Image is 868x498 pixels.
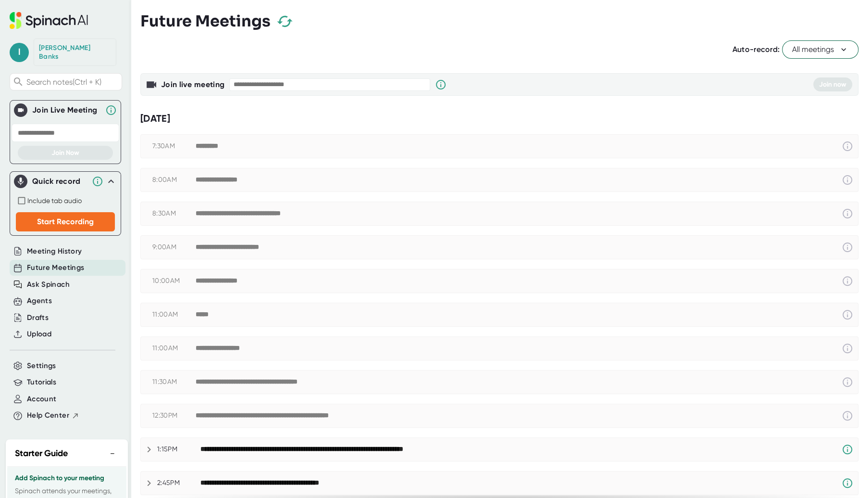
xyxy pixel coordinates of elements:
[27,246,82,257] button: Meeting History
[140,12,271,30] h3: Future Meetings
[842,140,853,152] svg: This event has already passed
[813,77,852,91] button: Join now
[27,279,70,290] button: Ask Spinach
[27,295,52,306] button: Agents
[152,344,196,353] div: 11:00AM
[152,378,196,386] div: 11:30AM
[32,177,87,186] div: Quick record
[157,479,200,487] div: 2:45PM
[26,77,119,87] span: Search notes (Ctrl + K)
[27,360,56,371] button: Settings
[842,376,853,388] svg: This event has already passed
[842,410,853,421] svg: This event has already passed
[819,80,846,89] span: Join now
[27,329,51,340] button: Upload
[27,312,49,323] button: Drafts
[140,113,858,125] div: [DATE]
[51,149,79,157] span: Join Now
[16,105,25,115] img: Join Live Meeting
[16,212,115,231] button: Start Recording
[161,80,224,89] b: Join live meeting
[152,176,196,184] div: 8:00AM
[152,142,196,151] div: 7:30AM
[14,172,117,191] div: Quick record
[152,310,196,319] div: 11:00AM
[18,146,113,160] button: Join Now
[14,101,117,120] div: Join Live MeetingJoin Live Meeting
[16,195,115,206] div: Record both your microphone and the audio from your browser tab (e.g., videos, meetings, etc.)
[152,411,196,420] div: 12:30PM
[152,209,196,218] div: 8:30AM
[15,447,68,460] h2: Starter Guide
[792,44,848,55] span: All meetings
[10,43,29,62] span: l
[842,242,853,253] svg: This event has already passed
[27,410,79,421] button: Help Center
[39,44,111,61] div: Lisa Banks
[732,45,780,54] span: Auto-record:
[157,445,200,454] div: 1:15PM
[782,40,858,59] button: All meetings
[27,262,84,273] button: Future Meetings
[152,243,196,252] div: 9:00AM
[27,394,56,405] button: Account
[842,208,853,219] svg: This event has already passed
[37,217,94,226] span: Start Recording
[152,277,196,285] div: 10:00AM
[27,377,56,388] button: Tutorials
[842,343,853,354] svg: This event has already passed
[842,309,853,320] svg: This event has already passed
[842,444,853,455] svg: Spinach requires a video conference link.
[842,174,853,186] svg: This event has already passed
[32,105,100,115] div: Join Live Meeting
[106,447,119,460] button: −
[27,410,69,421] span: Help Center
[842,275,853,287] svg: This event has already passed
[15,474,119,482] h3: Add Spinach to your meeting
[27,197,82,204] span: Include tab audio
